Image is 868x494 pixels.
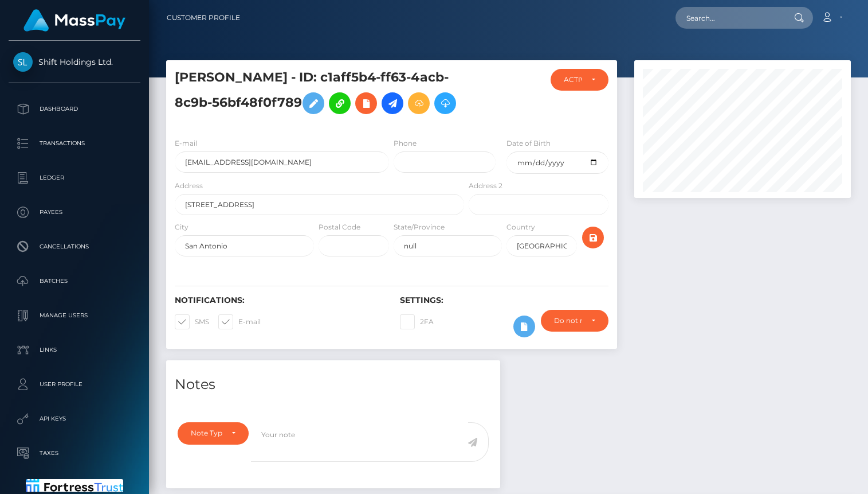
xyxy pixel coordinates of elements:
[191,429,222,438] div: Note Type
[554,316,582,325] div: Do not require
[13,307,136,324] p: Manage Users
[13,376,136,393] p: User Profile
[9,129,140,158] a: Transactions
[506,138,551,149] label: Date of Birth
[9,198,140,227] a: Payees
[400,314,434,329] label: 2FA
[175,181,203,191] label: Address
[9,404,140,433] a: API Keys
[13,204,136,221] p: Payees
[394,222,445,232] label: State/Province
[9,370,140,399] a: User Profile
[9,301,140,330] a: Manage Users
[469,181,502,191] label: Address 2
[175,375,492,395] h4: Notes
[400,295,608,305] h6: Settings:
[178,422,249,444] button: Note Type
[13,445,136,462] p: Taxes
[175,222,188,232] label: City
[9,439,140,468] a: Taxes
[23,9,125,32] img: MassPay Logo
[564,75,582,84] div: ACTIVE
[551,69,608,91] button: ACTIVE
[541,310,608,332] button: Do not require
[218,314,261,329] label: E-mail
[9,164,140,192] a: Ledger
[319,222,360,232] label: Postal Code
[13,52,33,72] img: Shift Holdings Ltd.
[13,238,136,255] p: Cancellations
[13,273,136,290] p: Batches
[13,100,136,118] p: Dashboard
[175,69,458,120] h5: [PERSON_NAME] - ID: c1aff5b4-ff63-4acb-8c9b-56bf48f0f789
[9,57,140,67] span: Shift Holdings Ltd.
[175,138,197,149] label: E-mail
[175,295,383,305] h6: Notifications:
[13,169,136,186] p: Ledger
[675,7,783,29] input: Search...
[382,92,403,114] a: Initiate Payout
[9,95,140,123] a: Dashboard
[9,232,140,261] a: Cancellations
[394,138,417,149] label: Phone
[167,6,240,30] a: Customer Profile
[175,314,209,329] label: SMS
[13,410,136,427] p: API Keys
[9,267,140,295] a: Batches
[13,341,136,359] p: Links
[9,336,140,364] a: Links
[13,135,136,152] p: Transactions
[506,222,535,232] label: Country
